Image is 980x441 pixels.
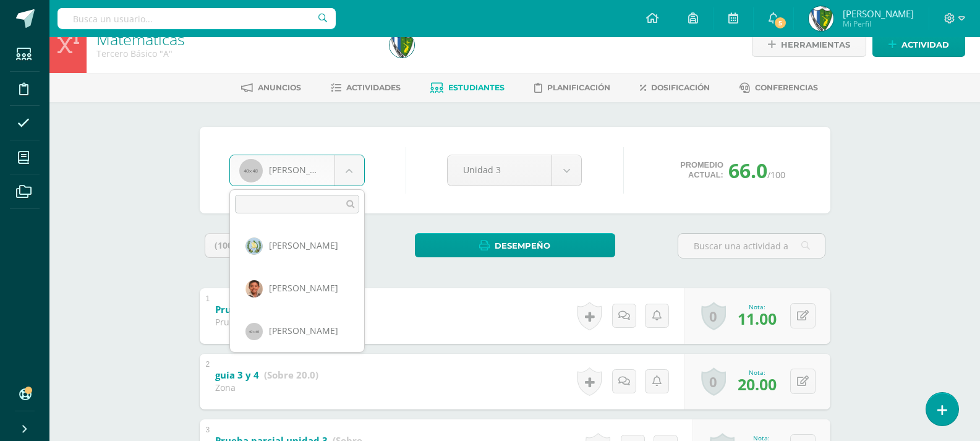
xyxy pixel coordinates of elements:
[269,239,338,251] span: [PERSON_NAME]
[269,325,338,336] span: [PERSON_NAME]
[269,282,338,294] span: [PERSON_NAME]
[245,323,263,340] img: 40x40
[245,238,263,255] img: e1fbed75cf39038092c409727cf0295d.png
[245,280,263,298] img: ca9b1b8a77ee320bc40a756c12ff1ca8.png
